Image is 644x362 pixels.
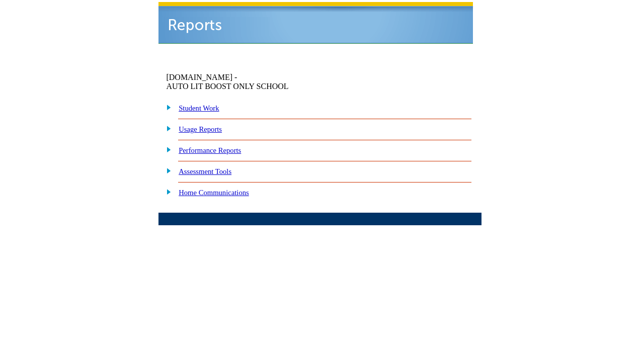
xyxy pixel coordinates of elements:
[161,145,172,154] img: plus.gif
[158,2,473,44] img: header
[166,82,288,90] nobr: AUTO LIT BOOST ONLY SCHOOL
[179,125,222,133] a: Usage Reports
[161,187,172,196] img: plus.gif
[166,73,356,91] td: [DOMAIN_NAME] -
[179,167,231,175] a: Assessment Tools
[161,166,172,175] img: plus.gif
[179,104,219,112] a: Student Work
[179,146,241,154] a: Performance Reports
[161,103,172,112] img: plus.gif
[179,189,249,197] a: Home Communications
[161,124,172,133] img: plus.gif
